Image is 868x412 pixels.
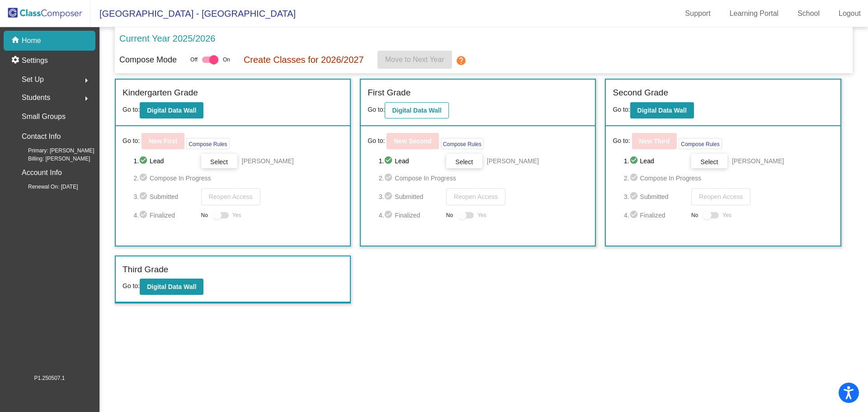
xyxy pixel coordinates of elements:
[639,137,670,145] b: New Third
[14,183,78,191] span: Renewal On: [DATE]
[123,86,198,99] label: Kindergarten Grade
[90,6,296,21] span: [GEOGRAPHIC_DATA] - [GEOGRAPHIC_DATA]
[384,156,395,166] mat-icon: check_circle
[139,173,150,184] mat-icon: check_circle
[446,188,505,205] button: Reopen Access
[11,55,22,66] mat-icon: settings
[123,282,140,289] span: Go to:
[630,102,694,118] button: Digital Data Wall
[201,211,208,219] span: No
[722,210,731,221] span: Yes
[22,55,48,66] p: Settings
[140,279,203,295] button: Digital Data Wall
[831,6,868,21] a: Logout
[368,86,410,99] label: First Grade
[209,193,253,200] span: Reopen Access
[123,136,140,146] span: Go to:
[242,156,294,166] span: [PERSON_NAME]
[190,56,198,64] span: Off
[392,107,441,114] b: Digital Data Wall
[133,210,196,221] span: 4. Finalized
[384,191,395,202] mat-icon: check_circle
[691,211,698,219] span: No
[368,136,385,146] span: Go to:
[691,188,750,205] button: Reopen Access
[147,283,196,290] b: Digital Data Wall
[22,73,44,86] span: Set Up
[446,211,453,219] span: No
[140,102,203,118] button: Digital Data Wall
[722,6,786,21] a: Learning Portal
[142,133,184,149] button: New First
[384,210,395,221] mat-icon: check_circle
[624,210,687,221] span: 4. Finalized
[139,156,150,166] mat-icon: check_circle
[119,54,177,66] p: Compose Mode
[394,137,431,145] b: New Second
[699,193,743,200] span: Reopen Access
[629,210,640,221] mat-icon: check_circle
[624,156,687,166] span: 1. Lead
[232,210,241,221] span: Yes
[477,210,486,221] span: Yes
[732,156,784,166] span: [PERSON_NAME]
[133,173,343,184] span: 2. Compose In Progress
[441,138,484,149] button: Compose Rules
[147,107,196,114] b: Digital Data Wall
[11,35,22,46] mat-icon: home
[701,158,718,166] span: Select
[456,55,467,66] mat-icon: help
[384,173,395,184] mat-icon: check_circle
[379,191,442,202] span: 3. Submitted
[81,93,92,104] mat-icon: arrow_right
[632,133,677,149] button: New Third
[678,6,718,21] a: Support
[629,191,640,202] mat-icon: check_circle
[790,6,827,21] a: School
[387,133,439,149] button: New Second
[223,56,230,64] span: On
[613,106,630,113] span: Go to:
[379,173,589,184] span: 2. Compose In Progress
[149,137,177,145] b: New First
[637,107,687,114] b: Digital Data Wall
[133,191,196,202] span: 3. Submitted
[81,75,92,86] mat-icon: arrow_right
[487,156,539,166] span: [PERSON_NAME]
[629,156,640,166] mat-icon: check_circle
[22,130,61,143] p: Contact Info
[368,106,385,113] span: Go to:
[22,35,41,46] p: Home
[613,136,630,146] span: Go to:
[119,32,215,45] p: Current Year 2025/2026
[201,154,237,168] button: Select
[679,138,722,149] button: Compose Rules
[455,158,473,166] span: Select
[379,156,442,166] span: 1. Lead
[139,210,150,221] mat-icon: check_circle
[244,53,364,66] p: Create Classes for 2026/2027
[186,138,229,149] button: Compose Rules
[379,210,442,221] span: 4. Finalized
[624,173,834,184] span: 2. Compose In Progress
[22,110,66,123] p: Small Groups
[377,51,452,69] button: Move to Next Year
[22,91,50,104] span: Students
[210,158,228,166] span: Select
[123,106,140,113] span: Go to:
[613,86,668,99] label: Second Grade
[446,154,482,168] button: Select
[454,193,498,200] span: Reopen Access
[14,155,90,163] span: Billing: [PERSON_NAME]
[22,166,62,179] p: Account Info
[14,147,94,155] span: Primary: [PERSON_NAME]
[629,173,640,184] mat-icon: check_circle
[201,188,260,205] button: Reopen Access
[123,263,168,276] label: Third Grade
[624,191,687,202] span: 3. Submitted
[385,102,448,118] button: Digital Data Wall
[133,156,196,166] span: 1. Lead
[385,56,444,63] span: Move to Next Year
[139,191,150,202] mat-icon: check_circle
[691,154,727,168] button: Select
